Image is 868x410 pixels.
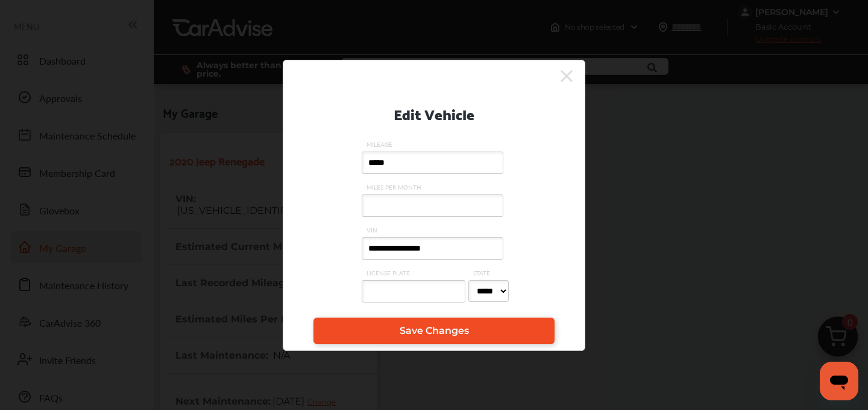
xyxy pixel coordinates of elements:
[400,325,469,336] span: Save Changes
[362,280,465,303] input: LICENSE PLATE
[468,269,512,277] span: STATE
[362,152,503,174] input: MILEAGE
[362,269,468,277] span: LICENSE PLATE
[362,183,506,191] span: MILES PER MONTH
[394,101,474,126] p: Edit Vehicle
[362,237,503,260] input: VIN
[362,140,506,149] span: MILEAGE
[468,280,509,302] select: STATE
[313,318,555,344] a: Save Changes
[362,194,503,217] input: MILES PER MONTH
[362,226,506,234] span: VIN
[820,362,858,400] iframe: Button to launch messaging window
